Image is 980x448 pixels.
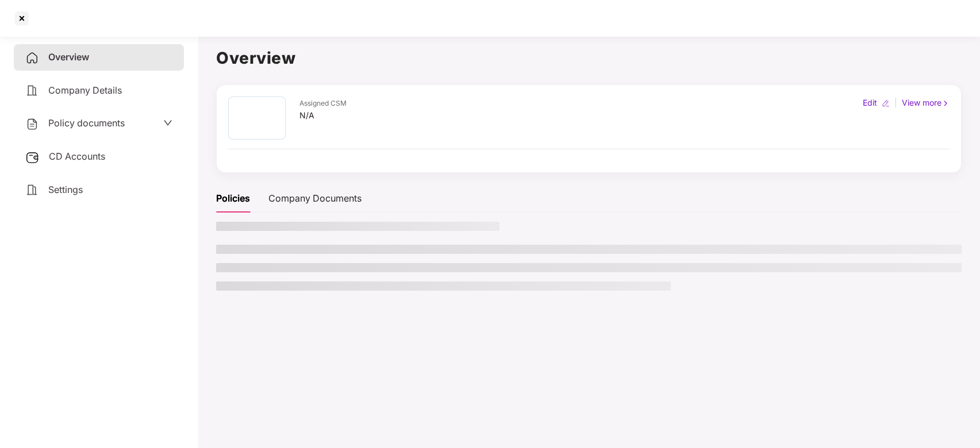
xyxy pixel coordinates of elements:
img: svg+xml;base64,PHN2ZyB4bWxucz0iaHR0cDovL3d3dy53My5vcmcvMjAwMC9zdmciIHdpZHRoPSIyNCIgaGVpZ2h0PSIyNC... [25,183,39,197]
span: down [163,118,172,128]
img: svg+xml;base64,PHN2ZyB4bWxucz0iaHR0cDovL3d3dy53My5vcmcvMjAwMC9zdmciIHdpZHRoPSIyNCIgaGVpZ2h0PSIyNC... [25,117,39,131]
img: editIcon [882,99,890,107]
div: | [892,96,900,109]
img: svg+xml;base64,PHN2ZyB4bWxucz0iaHR0cDovL3d3dy53My5vcmcvMjAwMC9zdmciIHdpZHRoPSIyNCIgaGVpZ2h0PSIyNC... [25,84,39,98]
img: rightIcon [941,99,950,107]
span: CD Accounts [49,150,105,162]
div: Policies [216,191,250,206]
img: svg+xml;base64,PHN2ZyB3aWR0aD0iMjUiIGhlaWdodD0iMjQiIHZpZXdCb3g9IjAgMCAyNSAyNCIgZmlsbD0ibm9uZSIgeG... [25,150,40,164]
h1: Overview [216,45,962,71]
div: Edit [860,96,879,109]
span: Overview [48,51,89,63]
span: Policy documents [48,117,125,129]
div: N/A [299,109,347,122]
div: Company Documents [268,191,362,206]
div: View more [900,96,952,109]
span: Settings [48,184,83,195]
div: Assigned CSM [299,98,347,109]
img: svg+xml;base64,PHN2ZyB4bWxucz0iaHR0cDovL3d3dy53My5vcmcvMjAwMC9zdmciIHdpZHRoPSIyNCIgaGVpZ2h0PSIyNC... [25,51,39,65]
span: Company Details [48,84,122,96]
